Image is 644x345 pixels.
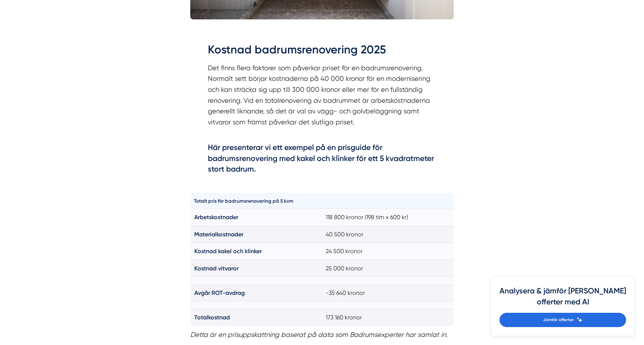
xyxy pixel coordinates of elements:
[194,231,243,238] strong: Materialkostnader
[499,313,626,327] a: Jämför offerter
[322,260,454,277] td: 25 000 kronor
[499,285,626,313] h4: Analysera & jämför [PERSON_NAME] offerter med AI
[322,243,454,260] td: 24 500 kronor
[322,309,454,326] td: 173 160 kronor
[322,209,454,226] td: 118 800 kronor (198 tim x 600 kr)
[194,248,262,255] strong: Kostnad kakel och klinker
[194,289,245,296] strong: Avgår ROT-avdrag
[322,226,454,243] td: 40 500 kronor
[194,265,239,272] strong: Kostnad vitvaror
[194,314,230,321] strong: Totalkostnad
[190,331,448,338] em: Detta är en prisuppskattning baserat på data som Badrumsexperter har samlat in.
[322,285,454,301] td: -35 640 kronor
[208,63,436,139] p: Det finns flera faktorer som påverkar priset för en badrumsrenovering. Normalt sett börjar kostna...
[208,42,436,62] h2: Kostnad badrumsrenovering 2025
[194,214,238,221] strong: Arbetskostnader
[191,193,322,209] th: Totalt pris för badrumsrenovering på 5 kvm
[543,316,574,323] span: Jämför offerter
[208,142,436,177] h4: Här presenterar vi ett exempel på en prisguide för badrumsrenovering med kakel och klinker för et...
